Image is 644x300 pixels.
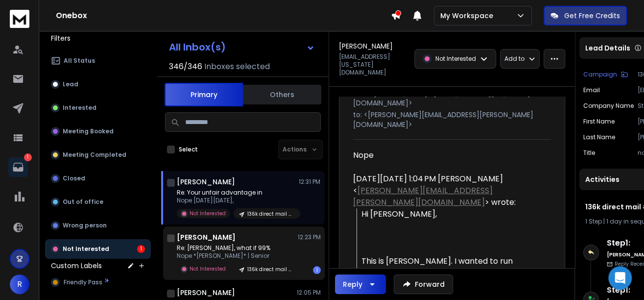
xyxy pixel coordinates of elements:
button: Not Interested1 [45,239,151,259]
p: title [583,149,595,157]
div: Open Intercom Messenger [608,266,632,290]
p: All Status [64,57,95,65]
h1: [PERSON_NAME] [177,288,235,298]
img: logo [10,10,29,28]
p: Nope *[PERSON_NAME]* | Senior [177,252,294,260]
p: Nope [DATE][DATE], [177,197,294,204]
h1: [PERSON_NAME] [177,232,236,242]
a: 1 [8,157,28,177]
p: Lead Details [585,43,630,53]
button: Forward [394,275,453,294]
h3: Inboxes selected [204,61,270,73]
p: 1 [24,153,32,161]
button: Interested [45,98,151,118]
button: Reply [335,275,386,294]
p: 12:31 PM [299,178,321,186]
h1: [PERSON_NAME] [339,41,393,51]
div: Nope [353,150,543,161]
h3: Filters [45,31,151,45]
span: Friendly Pass [64,278,102,286]
button: Out of office [45,192,151,212]
p: Interested [63,104,96,112]
p: Not Interested [63,245,109,253]
h1: [PERSON_NAME] [177,177,235,187]
button: R [10,275,29,294]
p: First Name [583,118,615,125]
p: 136k direct mail #2 [247,266,294,273]
p: Meeting Completed [63,151,126,159]
button: Campaign [583,71,628,78]
button: All Status [45,51,151,71]
p: Email [583,86,600,94]
button: Meeting Completed [45,145,151,165]
p: My Workspace [440,11,497,21]
label: Select [179,146,198,153]
button: Primary [165,83,243,106]
button: Closed [45,169,151,188]
div: 1 [137,245,145,253]
p: [EMAIL_ADDRESS][US_STATE][DOMAIN_NAME] [339,53,408,76]
h1: All Inbox(s) [169,42,226,52]
button: Others [243,84,321,105]
p: Not Interested [435,55,476,63]
p: to: <[PERSON_NAME][EMAIL_ADDRESS][PERSON_NAME][DOMAIN_NAME]> [353,110,551,129]
p: Lead [63,80,78,88]
div: [DATE][DATE] 1:04 PM [PERSON_NAME] < > wrote: [353,173,543,208]
button: Friendly Pass [45,273,151,292]
p: Meeting Booked [63,127,114,135]
p: 12:23 PM [298,233,321,241]
h1: Onebox [56,10,391,22]
p: Re: Your unfair advantage in [177,189,294,197]
p: Closed [63,175,85,182]
p: 12:05 PM [297,289,321,297]
h3: Custom Labels [51,261,102,271]
p: Company Name [583,102,634,110]
button: Meeting Booked [45,122,151,141]
p: Campaign [583,71,617,78]
p: Not Interested [190,210,226,217]
p: Out of office [63,198,103,206]
p: Wrong person [63,222,107,229]
button: Lead [45,75,151,94]
p: 136k direct mail #2 [247,210,294,218]
div: 1 [313,266,321,274]
p: Add to [504,55,525,63]
div: Reply [343,279,362,289]
p: Last Name [583,133,615,141]
p: Re: [PERSON_NAME], what if 99% [177,244,294,252]
a: [PERSON_NAME][EMAIL_ADDRESS][PERSON_NAME][DOMAIN_NAME] [353,185,493,208]
span: 1 Step [585,217,602,225]
span: 346 / 346 [169,61,202,73]
button: Wrong person [45,216,151,235]
p: from: [PERSON_NAME] <[EMAIL_ADDRESS][US_STATE][DOMAIN_NAME]> [353,88,551,108]
button: All Inbox(s) [161,37,323,57]
button: Get Free Credits [544,6,627,25]
p: Not Interested [190,265,226,273]
p: Get Free Credits [564,11,620,21]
